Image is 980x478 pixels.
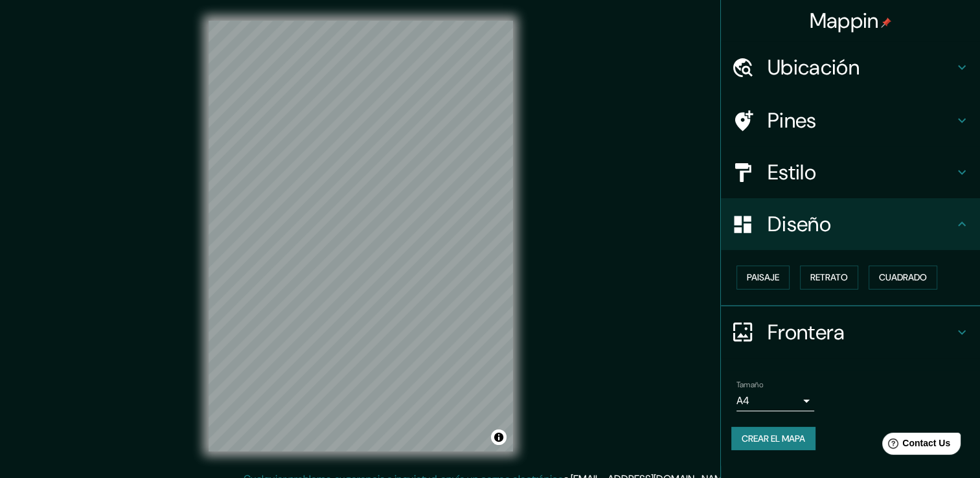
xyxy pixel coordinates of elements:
[209,21,513,451] canvas: Mapa
[768,159,954,185] h4: Estilo
[721,198,980,250] div: Diseño
[721,306,980,358] div: Frontera
[736,391,814,411] div: A4
[810,269,848,286] font: Retrato
[736,379,763,390] label: Tamaño
[491,429,507,445] button: Alternar atribución
[810,7,879,34] font: Mappin
[721,41,980,93] div: Ubicación
[721,95,980,146] div: Pines
[865,427,966,464] iframe: Help widget launcher
[879,269,927,286] font: Cuadrado
[768,319,954,345] h4: Frontera
[768,108,954,133] h4: Pines
[869,266,937,290] button: Cuadrado
[721,146,980,198] div: Estilo
[881,17,891,28] img: pin-icon.png
[768,54,954,80] h4: Ubicación
[742,431,805,447] font: Crear el mapa
[736,266,790,290] button: Paisaje
[747,269,779,286] font: Paisaje
[731,427,815,451] button: Crear el mapa
[800,266,858,290] button: Retrato
[768,211,954,237] h4: Diseño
